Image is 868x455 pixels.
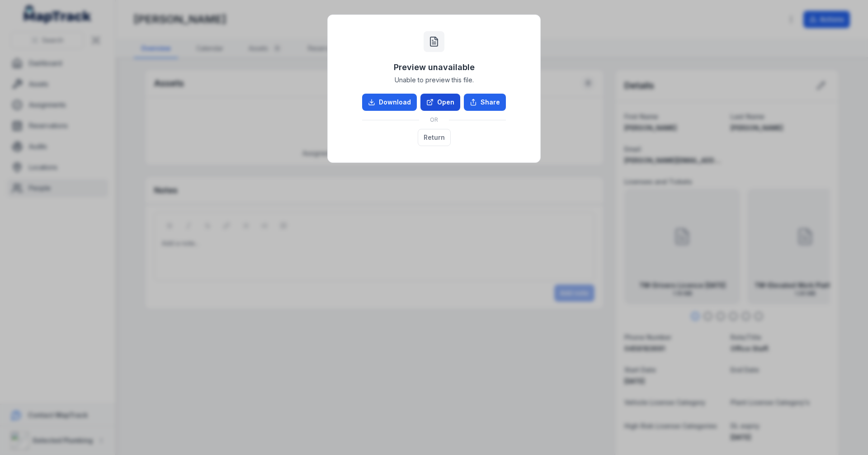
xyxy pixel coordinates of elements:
[395,76,474,85] span: Unable to preview this file.
[420,94,460,111] a: Open
[464,94,506,111] button: Share
[394,61,475,74] h3: Preview unavailable
[362,94,417,111] a: Download
[362,111,506,129] div: OR
[418,129,451,146] button: Return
